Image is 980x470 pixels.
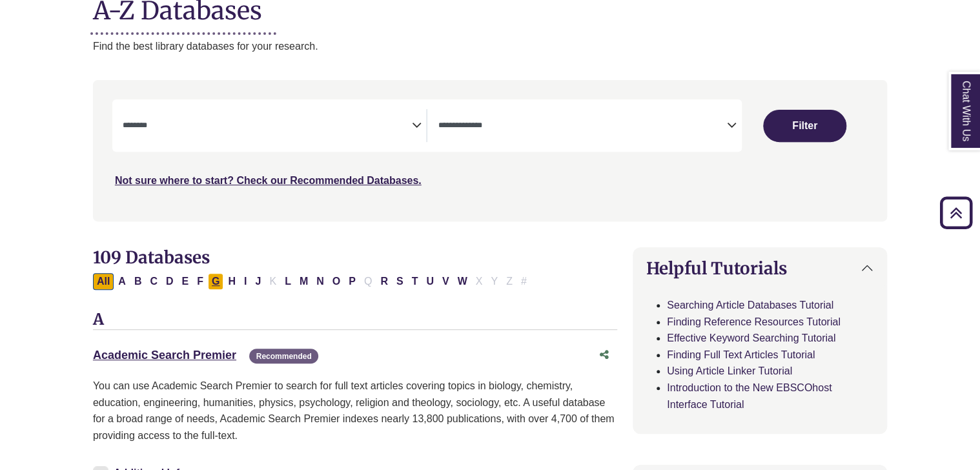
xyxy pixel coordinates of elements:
button: Filter Results M [296,273,312,290]
a: Academic Search Premier [93,349,236,362]
button: Filter Results I [240,273,250,290]
button: Filter Results U [422,273,438,290]
button: Filter Results A [114,273,130,290]
button: All [93,273,114,290]
button: Filter Results G [208,273,223,290]
div: Alpha-list to filter by first letter of database name [93,275,532,286]
nav: Search filters [93,80,887,221]
button: Filter Results P [345,273,360,290]
button: Submit for Search Results [763,110,846,142]
button: Filter Results N [312,273,328,290]
a: Finding Full Text Articles Tutorial [667,349,815,360]
span: Recommended [249,349,318,363]
h3: A [93,311,617,330]
button: Share this database [591,343,617,367]
button: Filter Results F [193,273,207,290]
button: Helpful Tutorials [633,248,886,289]
a: Using Article Linker Tutorial [667,365,792,376]
textarea: Search [123,121,412,132]
button: Filter Results S [393,273,407,290]
a: Searching Article Databases Tutorial [667,300,833,311]
button: Filter Results J [251,273,265,290]
p: You can use Academic Search Premier to search for full text articles covering topics in biology, ... [93,378,617,444]
button: Filter Results O [329,273,344,290]
a: Back to Top [935,204,977,221]
p: Find the best library databases for your research. [93,38,887,55]
a: Effective Keyword Searching Tutorial [667,332,835,343]
button: Filter Results T [408,273,422,290]
button: Filter Results D [162,273,178,290]
a: Not sure where to start? Check our Recommended Databases. [115,175,422,186]
a: Finding Reference Resources Tutorial [667,316,841,327]
button: Filter Results R [376,273,392,290]
button: Filter Results V [438,273,453,290]
a: Introduction to the New EBSCOhost Interface Tutorial [667,382,832,410]
button: Filter Results E [178,273,193,290]
button: Filter Results L [281,273,295,290]
button: Filter Results C [146,273,161,290]
button: Filter Results W [454,273,471,290]
span: 109 Databases [93,247,210,268]
textarea: Search [438,121,727,132]
button: Filter Results B [130,273,146,290]
button: Filter Results H [224,273,240,290]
